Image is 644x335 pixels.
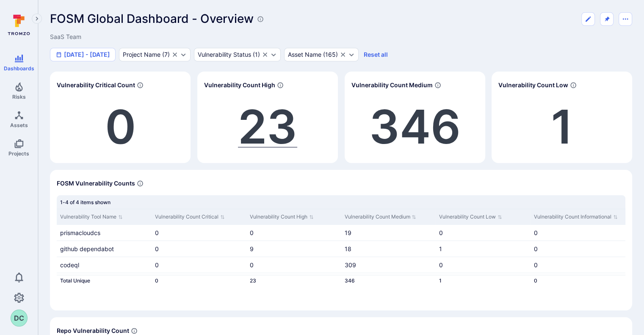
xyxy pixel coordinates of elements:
div: Cell for Vulnerability Count Critical [152,275,246,287]
button: Clear selection [340,51,346,58]
span: 346 [369,98,461,155]
div: Cell for Vulnerability Tool Name [57,241,152,257]
span: Assets [10,122,28,128]
span: 0 [534,277,537,284]
a: 0 [105,98,136,155]
button: Asset Name(165) [288,51,338,58]
button: Reset all [364,51,388,58]
div: Cell for Vulnerability Count Informational [531,241,625,257]
div: ( 165 ) [288,51,338,58]
div: Cell for Vulnerability Count Informational [531,257,625,273]
span: Risks [12,94,26,100]
button: Expand navigation menu [32,14,42,24]
div: Cell for Vulnerability Count Medium [341,241,436,257]
div: Widget [50,72,191,163]
div: Cell for Vulnerability Tool Name [57,225,152,241]
span: FOSM Vulnerability Counts [57,179,135,188]
span: 0 [534,245,538,252]
div: Cell for Vulnerability Tool Name [57,275,152,287]
span: codeql [60,261,79,269]
div: Cell for Vulnerability Count Medium [341,225,436,241]
div: Project Name [123,51,160,58]
button: Sort by Vulnerability Count Critical [155,213,225,221]
div: Cell for Vulnerability Count Critical [152,257,246,273]
button: Sort by Vulnerability Count Informational [534,213,618,221]
button: Edit dashboard [581,12,595,26]
span: 0 [155,245,159,252]
span: 0 [155,229,159,236]
button: Clear selection [262,51,268,58]
span: Edit description [50,33,81,41]
div: Widget [197,72,338,163]
span: Repo Vulnerability Count [57,327,129,335]
a: 23 [250,277,256,284]
div: Cell for Vulnerability Count Low [436,257,531,273]
button: Expand dropdown [270,51,277,58]
div: Cell for Vulnerability Count High [246,257,341,273]
span: 0 [439,261,443,269]
a: 346 [344,277,354,284]
div: Cell for Vulnerability Tool Name [57,273,152,289]
button: Sort by Vulnerability Count Medium [344,213,416,221]
a: 23 [238,98,297,155]
h1: FOSM Global Dashboard - Overview [50,12,254,26]
button: Clear selection [171,51,178,58]
div: open [194,48,281,61]
span: Projects [8,150,29,157]
button: Dashboard menu [619,12,632,26]
button: DC [11,310,28,327]
span: 1-4 of 4 items shown [60,199,111,205]
div: Widget [345,72,485,163]
div: Asset Name [288,51,321,58]
span: 0 [534,229,538,236]
div: Cell for Vulnerability Count Critical [152,241,246,257]
div: cloud-monkes, cloud-riders, saas-pirates, cortex, saas-cloudfellas, zenith, nimbus [119,48,191,61]
span: Dashboards [4,65,34,72]
button: Expand dropdown [348,51,355,58]
div: Cell for Vulnerability Count High [246,225,341,241]
div: Cell for Vulnerability Count Critical [152,225,246,241]
a: 19 [344,229,351,236]
div: Cell for Vulnerability Count High [246,275,341,287]
div: Cell for Vulnerability Count Low [436,241,531,257]
span: Vulnerability Count High [204,81,275,89]
button: Sort by Vulnerability Tool Name [60,213,123,221]
span: Vulnerability Critical Count [57,81,135,89]
button: Sort by Vulnerability Count Low [439,213,502,221]
button: Unpin from sidebar [600,12,614,26]
div: Cell for Vulnerability Count Low [436,225,531,241]
a: 309 [344,261,356,269]
div: ( 7 ) [123,51,170,58]
div: Cell for Vulnerability Count Informational [531,273,625,289]
span: github dependabot [60,245,114,252]
span: 0 [155,261,159,269]
button: Sort by Vulnerability Count High [250,213,314,221]
span: 0 [155,277,158,284]
button: [DATE] - [DATE] [50,48,116,61]
div: Cell for Vulnerability Count Low [436,275,531,287]
div: ( 1 ) [198,51,260,58]
span: 0 [439,229,443,236]
div: Cell for Vulnerability Count High [246,241,341,257]
a: 1 [439,277,442,284]
i: Expand navigation menu [34,15,40,22]
a: 1 [551,98,573,155]
div: Cell for Vulnerability Count Critical [152,273,246,289]
button: Vulnerability Status(1) [198,51,260,58]
div: Cell for Vulnerability Count Informational [531,225,625,241]
div: Dan Cundy [11,310,28,327]
div: Widget [50,170,632,310]
span: 0 [534,261,538,269]
span: Vulnerability Count Low [498,81,568,89]
div: Vulnerability Status [198,51,251,58]
div: Cell for Vulnerability Count High [246,273,341,289]
div: Cell for Vulnerability Count Medium [341,273,436,289]
div: Cell for Vulnerability Count Medium [341,257,436,273]
span: 0 [250,261,254,269]
span: 0 [250,229,254,236]
div: Cell for Vulnerability Tool Name [57,257,152,273]
div: Cell for Vulnerability Count Low [436,273,531,289]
